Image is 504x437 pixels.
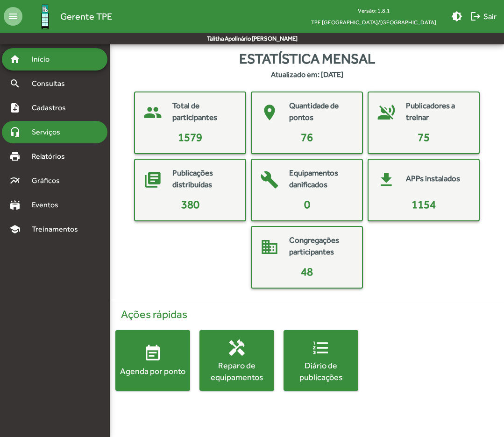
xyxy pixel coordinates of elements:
span: 0 [304,198,310,211]
mat-card-title: Total de participantes [172,100,236,124]
span: Cadastros [26,102,78,113]
span: Treinamentos [26,224,89,235]
span: 48 [301,265,313,278]
button: Agenda por ponto [115,330,190,391]
mat-icon: print [9,151,21,162]
button: Sair [466,8,500,25]
mat-icon: domain [256,233,284,261]
span: Início [26,54,63,65]
span: 76 [301,131,313,143]
strong: Atualizado em: [DATE] [271,69,343,80]
mat-card-title: Publicadores a treinar [406,100,469,124]
mat-icon: search [9,78,21,89]
mat-icon: headset_mic [9,127,21,138]
mat-icon: note_add [9,102,21,113]
mat-card-title: Equipamentos danificados [289,167,353,191]
mat-icon: people [139,99,167,127]
span: Estatística mensal [239,48,375,69]
mat-icon: get_app [372,166,400,194]
span: 1154 [412,198,436,211]
mat-icon: brightness_medium [451,11,462,22]
mat-card-title: Quantidade de pontos [289,100,353,124]
mat-icon: multiline_chart [9,175,21,186]
div: Agenda por ponto [115,365,190,377]
button: Diário de publicações [284,330,358,391]
mat-icon: library_books [139,166,167,194]
mat-card-title: APPs instalados [406,173,460,185]
mat-icon: build [256,166,284,194]
span: TPE [GEOGRAPHIC_DATA]/[GEOGRAPHIC_DATA] [304,16,444,28]
img: Logo [30,1,60,32]
span: Serviços [26,127,73,138]
mat-icon: place [256,99,284,127]
div: Reparo de equipamentos [199,359,274,383]
span: Relatórios [26,151,77,162]
div: Diário de publicações [284,359,358,383]
mat-icon: school [9,224,21,235]
span: Gerente TPE [60,9,112,24]
div: Versão: 1.8.1 [304,5,444,16]
mat-icon: menu [4,7,22,26]
mat-icon: handyman [227,338,246,357]
span: Sair [470,8,497,25]
mat-icon: format_list_numbered [312,338,330,357]
span: 380 [181,198,199,211]
mat-card-title: Publicações distribuídas [172,167,236,191]
mat-icon: home [9,54,21,65]
button: Reparo de equipamentos [199,330,274,391]
mat-icon: event_note [143,344,162,363]
mat-card-title: Congregações participantes [289,234,353,258]
span: Eventos [26,199,71,211]
span: Gráficos [26,175,72,186]
span: Consultas [26,78,77,89]
mat-icon: voice_over_off [372,99,400,127]
mat-icon: stadium [9,199,21,211]
mat-icon: logout [470,11,481,22]
a: Gerente TPE [22,1,112,32]
span: 75 [418,131,430,143]
h4: Ações rápidas [115,308,498,321]
span: 1579 [178,131,202,143]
